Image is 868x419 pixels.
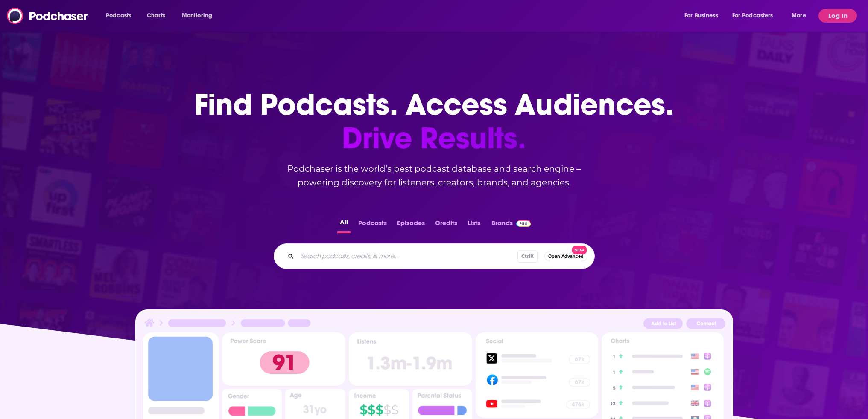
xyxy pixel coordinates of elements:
img: Podcast Socials [476,332,598,418]
h2: Podchaser is the world’s best podcast database and search engine – powering discovery for listene... [263,162,605,189]
button: Podcasts [356,217,389,233]
button: All [337,217,351,233]
button: open menu [786,9,817,23]
img: Podcast Insights Power score [222,332,345,386]
span: Podcasts [106,10,131,22]
span: Open Advanced [548,254,584,259]
button: Open AdvancedNew [544,251,587,261]
img: Podcast Insights Listens [349,332,472,386]
button: Episodes [395,217,427,233]
button: Log In [818,9,857,23]
button: Credits [433,217,460,233]
span: Charts [147,10,165,22]
div: Search podcasts, credits, & more... [274,243,595,269]
button: open menu [727,9,786,23]
a: BrandsPodchaser Pro [491,217,531,233]
img: Podchaser - Follow, Share and Rate Podcasts [7,8,89,24]
img: Podcast Insights Header [143,317,725,332]
img: Podchaser Pro [516,220,531,227]
span: Monitoring [182,10,212,22]
a: Charts [141,9,170,23]
span: Ctrl K [517,250,538,263]
span: New [572,246,587,254]
button: open menu [100,9,142,23]
h1: Find Podcasts. Access Audiences. [194,88,674,155]
span: For Podcasters [732,10,773,22]
span: For Business [684,10,718,22]
span: Drive Results. [194,121,674,155]
span: More [792,10,806,22]
button: open menu [176,9,223,23]
button: Lists [465,217,483,233]
button: open menu [678,9,729,23]
input: Search podcasts, credits, & more... [297,249,517,263]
